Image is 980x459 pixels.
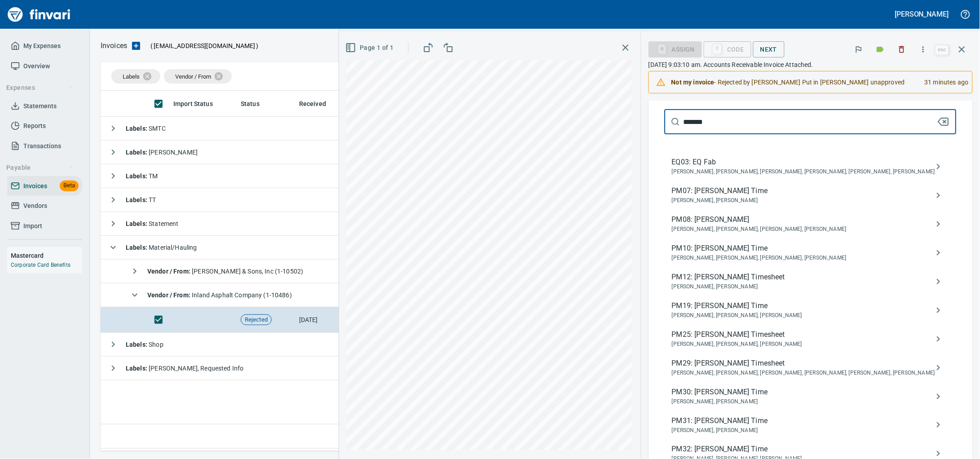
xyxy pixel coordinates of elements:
button: Expenses [3,79,78,96]
span: Material/Hauling [126,244,197,251]
span: PM12: [PERSON_NAME] Timesheet [672,272,935,282]
span: Vendor / From [175,73,211,80]
strong: Labels : [126,172,149,180]
strong: Labels : [126,125,149,132]
span: PM08: [PERSON_NAME] [672,214,935,225]
span: Statements [23,101,57,112]
h5: [PERSON_NAME] [895,9,949,19]
span: Invoices [23,181,47,192]
span: [PERSON_NAME] [126,149,198,156]
div: EQ03: EQ Fab[PERSON_NAME], [PERSON_NAME], [PERSON_NAME], [PERSON_NAME], [PERSON_NAME], [PERSON_NAME] [665,152,957,181]
button: More [914,40,933,59]
span: Labels [123,73,140,80]
span: [PERSON_NAME], [PERSON_NAME], [PERSON_NAME] [672,340,935,349]
span: [PERSON_NAME], [PERSON_NAME], [PERSON_NAME], [PERSON_NAME] [672,254,935,263]
nav: breadcrumb [101,40,127,51]
span: [PERSON_NAME], [PERSON_NAME] [672,196,935,205]
strong: Vendor / From : [147,291,192,299]
span: PM29: [PERSON_NAME] Timesheet [672,358,935,369]
span: [PERSON_NAME], [PERSON_NAME], [PERSON_NAME], [PERSON_NAME] [672,225,935,234]
span: PM07: [PERSON_NAME] Time [672,185,935,196]
span: My Expenses [23,40,61,52]
span: Close invoice [933,39,973,60]
strong: Vendor / From : [147,268,192,275]
strong: Labels : [126,196,149,203]
a: InvoicesBeta [7,176,82,196]
button: Discard [892,40,912,59]
a: Reports [7,116,82,136]
button: [PERSON_NAME] [893,7,951,21]
span: Received [299,98,326,109]
a: esc [936,45,949,55]
div: PM25: [PERSON_NAME] Timesheet[PERSON_NAME], [PERSON_NAME], [PERSON_NAME] [665,325,957,353]
span: PM30: [PERSON_NAME] Time [672,387,935,397]
div: PM08: [PERSON_NAME][PERSON_NAME], [PERSON_NAME], [PERSON_NAME], [PERSON_NAME] [665,210,957,238]
p: [DATE] 9:03:10 am. Accounts Receivable Invoice Attached. [649,60,973,69]
div: PM31: [PERSON_NAME] Time[PERSON_NAME], [PERSON_NAME] [665,411,957,440]
span: Rejected [241,316,271,324]
strong: Labels : [126,365,149,372]
div: PM10: [PERSON_NAME] Time[PERSON_NAME], [PERSON_NAME], [PERSON_NAME], [PERSON_NAME] [665,238,957,267]
span: Vendors [23,200,47,212]
span: [PERSON_NAME], [PERSON_NAME], [PERSON_NAME] [672,311,935,320]
span: Reports [23,120,46,132]
span: TM [126,172,158,180]
strong: Labels : [126,220,149,227]
span: Next [760,44,777,55]
a: Import [7,216,82,236]
span: PM19: [PERSON_NAME] Time [672,300,935,311]
span: PM25: [PERSON_NAME] Timesheet [672,329,935,340]
span: Status [241,98,260,109]
span: PM32: [PERSON_NAME] Time [672,444,935,455]
span: Expenses [6,82,74,93]
div: - Rejected by [PERSON_NAME] Put in [PERSON_NAME] unapproved [671,74,918,90]
span: [PERSON_NAME], [PERSON_NAME], [PERSON_NAME], [PERSON_NAME], [PERSON_NAME], [PERSON_NAME] [672,168,935,177]
span: Import Status [173,98,225,109]
span: Transactions [23,141,61,152]
strong: Labels : [126,244,149,251]
span: [PERSON_NAME], [PERSON_NAME] [672,282,935,291]
button: Next [753,41,785,58]
span: Payable [6,162,74,173]
span: Shop [126,341,163,348]
span: Page 1 of 1 [347,42,393,53]
span: PM31: [PERSON_NAME] Time [672,415,935,426]
span: TT [126,196,156,203]
span: Import [23,221,42,232]
a: Overview [7,56,82,76]
img: Finvari [5,4,73,25]
button: Page 1 of 1 [344,40,397,56]
div: PM19: [PERSON_NAME] Time[PERSON_NAME], [PERSON_NAME], [PERSON_NAME] [665,296,957,325]
span: [PERSON_NAME], [PERSON_NAME] [672,426,935,435]
strong: Not my invoice [671,79,715,86]
a: My Expenses [7,36,82,56]
p: Invoices [101,40,127,51]
div: Assign [649,45,702,53]
span: [PERSON_NAME], [PERSON_NAME] [672,397,935,406]
span: [PERSON_NAME], Requested Info [126,365,244,372]
div: 31 minutes ago [918,74,969,90]
div: PM12: [PERSON_NAME] Timesheet[PERSON_NAME], [PERSON_NAME] [665,267,957,296]
p: ( ) [145,41,259,50]
button: Payable [3,159,78,176]
div: Code [704,44,751,52]
span: Overview [23,61,50,72]
span: Statement [126,220,179,227]
div: PM30: [PERSON_NAME] Time[PERSON_NAME], [PERSON_NAME] [665,382,957,411]
strong: Labels : [126,149,149,156]
div: PM29: [PERSON_NAME] Timesheet[PERSON_NAME], [PERSON_NAME], [PERSON_NAME], [PERSON_NAME], [PERSON_... [665,353,957,382]
a: Vendors [7,196,82,216]
h6: Mastercard [11,251,82,260]
div: PM07: [PERSON_NAME] Time[PERSON_NAME], [PERSON_NAME] [665,181,957,210]
span: Status [241,98,271,109]
div: Vendor / From [164,69,232,84]
a: Transactions [7,136,82,156]
button: Labels [870,40,890,59]
span: [PERSON_NAME] & Sons, Inc (1-10502) [147,268,304,275]
a: Corporate Card Benefits [11,262,71,268]
span: Inland Asphalt Company (1-10486) [147,291,292,299]
span: SMTC [126,125,166,132]
a: Statements [7,96,82,116]
span: Received [299,98,338,109]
